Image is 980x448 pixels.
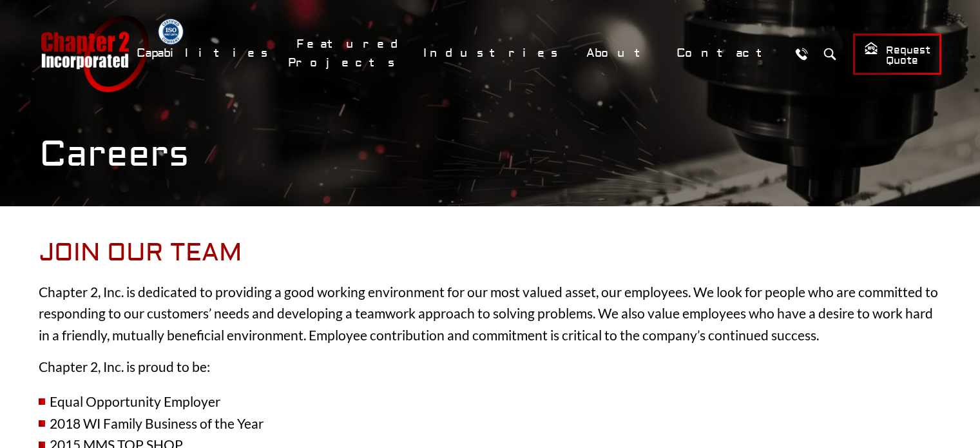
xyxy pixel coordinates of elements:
[818,42,842,66] button: Search
[578,39,662,67] a: About
[415,39,572,67] a: Industries
[668,39,783,67] a: Contact
[790,42,814,66] a: Call Us
[288,30,408,77] a: Featured Projects
[853,34,941,75] a: Request Quote
[39,133,941,176] h1: Careers
[864,41,930,68] span: Request Quote
[39,356,941,378] p: Chapter 2, Inc. is proud to be:
[39,391,941,413] li: Equal Opportunity Employer
[39,281,941,346] p: Chapter 2, Inc. is dedicated to providing a good working environment for our most valued asset, o...
[39,15,149,92] a: Chapter 2 Incorporated
[39,239,941,268] h2: Join our Team
[39,413,941,434] li: 2018 WI Family Business of the Year
[128,39,282,67] a: Capabilities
